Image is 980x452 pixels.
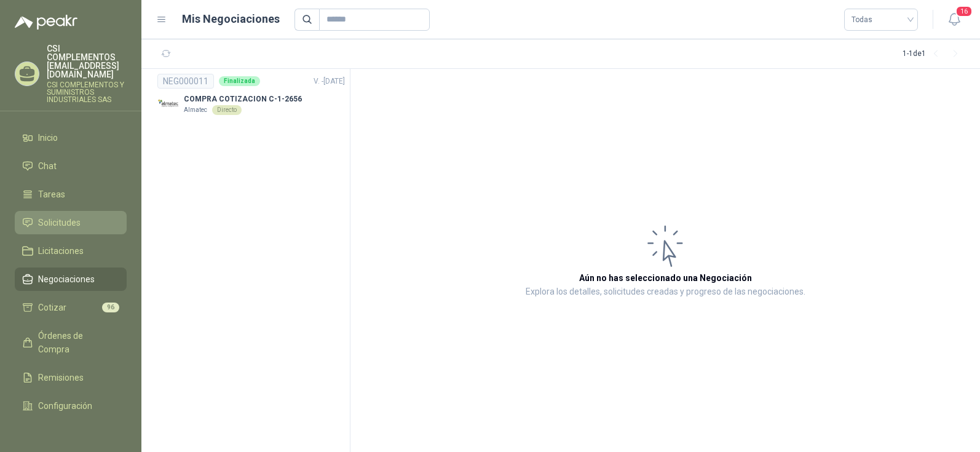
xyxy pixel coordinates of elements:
a: Chat [15,154,127,178]
div: Directo [212,105,242,115]
div: NEG000011 [157,74,214,89]
a: Licitaciones [15,239,127,263]
p: COMPRA COTIZACION C-1-2656 [184,93,302,105]
span: Negociaciones [38,272,95,286]
p: CSI COMPLEMENTOS Y SUMINISTROS INDUSTRIALES SAS [47,81,127,103]
span: Inicio [38,131,58,145]
a: Cotizar96 [15,296,127,319]
span: V. - [DATE] [314,77,345,85]
a: Remisiones [15,366,127,389]
span: 16 [955,6,973,17]
img: Company Logo [157,93,179,115]
p: Almatec [184,105,207,115]
span: Solicitudes [38,216,81,229]
span: Configuración [38,399,92,413]
button: 16 [943,9,965,31]
div: 1 - 1 de 1 [903,44,965,64]
a: Negociaciones [15,268,127,291]
div: Finalizada [219,76,260,86]
a: Configuración [15,394,127,418]
a: Solicitudes [15,211,127,234]
a: NEG000011FinalizadaV. -[DATE] Company LogoCOMPRA COTIZACION C-1-2656AlmatecDirecto [157,74,345,115]
img: Logo peakr [15,15,77,30]
span: Remisiones [38,371,84,384]
span: Licitaciones [38,244,84,258]
p: CSI COMPLEMENTOS [EMAIL_ADDRESS][DOMAIN_NAME] [47,44,127,79]
h3: Aún no has seleccionado una Negociación [579,271,752,285]
a: Inicio [15,126,127,149]
span: Tareas [38,188,65,201]
a: Tareas [15,183,127,206]
span: Cotizar [38,301,66,314]
h1: Mis Negociaciones [182,10,280,28]
a: Órdenes de Compra [15,324,127,361]
p: Explora los detalles, solicitudes creadas y progreso de las negociaciones. [526,285,805,299]
span: Chat [38,159,57,173]
span: Todas [852,10,911,29]
span: 96 [102,303,119,312]
span: Órdenes de Compra [38,329,115,356]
